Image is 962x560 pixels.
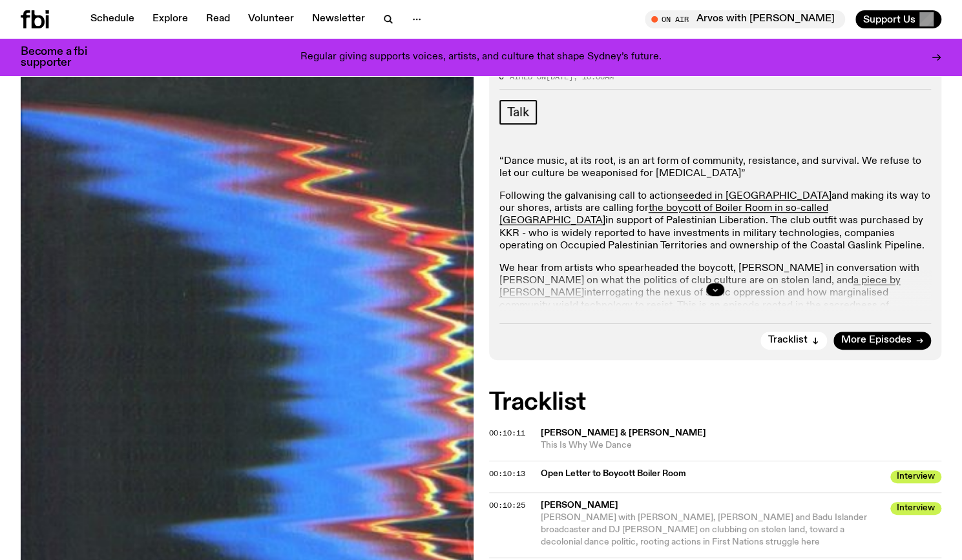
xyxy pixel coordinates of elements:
[890,502,941,515] span: Interview
[541,428,706,437] span: [PERSON_NAME] & [PERSON_NAME]
[833,332,931,350] a: More Episodes
[499,100,537,125] a: Talk
[240,10,302,28] a: Volunteer
[489,470,525,477] button: 00:10:13
[489,502,525,509] button: 00:10:25
[890,470,941,483] span: Interview
[541,499,883,512] span: [PERSON_NAME]
[841,335,912,345] span: More Episodes
[300,52,662,63] p: Regular giving supports voices, artists, and culture that shape Sydney’s future.
[304,10,373,28] a: Newsletter
[499,263,932,337] p: We hear from artists who spearheaded the boycott, [PERSON_NAME] in conversation with [PERSON_NAME...
[645,10,845,28] button: On AirArvos with [PERSON_NAME]
[499,155,932,180] p: “Dance music, at its root, is an art form of community, resistance, and survival. We refuse to le...
[768,335,808,345] span: Tracklist
[499,190,932,252] p: Following the galvanising call to action and making its way to our shores, artists are calling fo...
[541,439,942,452] span: This Is Why We Dance
[21,46,103,68] h3: Become a fbi supporter
[510,72,546,82] span: Aired on
[489,468,525,479] span: 00:10:13
[198,10,238,28] a: Read
[489,430,525,437] button: 00:10:11
[499,203,828,226] a: the boycott of Boiler Room in so-called [GEOGRAPHIC_DATA]
[855,10,941,28] button: Support Us
[541,468,883,480] span: Open Letter to Boycott Boiler Room
[546,72,573,82] span: [DATE]
[863,14,915,25] span: Support Us
[489,428,525,438] span: 00:10:11
[489,500,525,510] span: 00:10:25
[145,10,196,28] a: Explore
[573,72,614,82] span: , 10:00am
[507,105,529,119] span: Talk
[760,332,827,350] button: Tracklist
[489,391,942,414] h2: Tracklist
[678,191,831,201] a: seeded in [GEOGRAPHIC_DATA]
[541,513,867,546] span: [PERSON_NAME] with [PERSON_NAME], [PERSON_NAME] and Badu Islander broadcaster and DJ [PERSON_NAME...
[83,10,142,28] a: Schedule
